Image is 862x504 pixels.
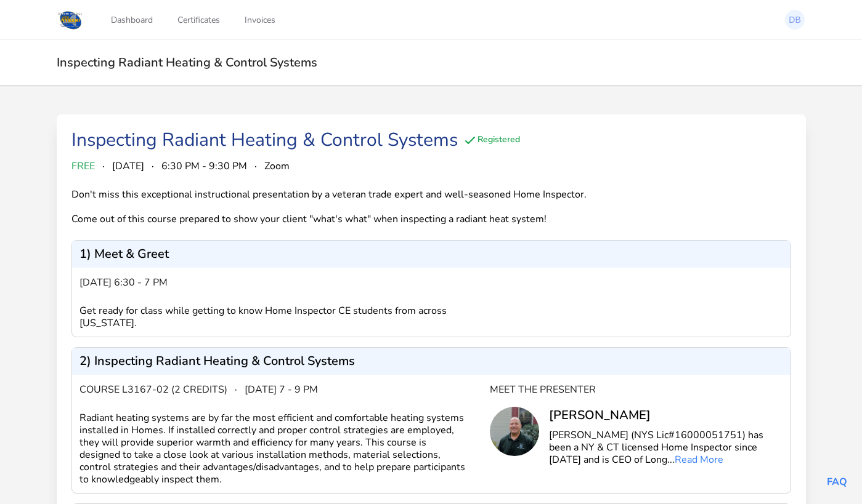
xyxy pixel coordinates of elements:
span: FREE [71,159,95,174]
span: [DATE] 6:30 - 7 pm [79,275,168,290]
span: · [235,382,237,397]
img: Daniel Bartels [785,10,805,30]
span: Zoom [264,159,290,174]
div: Registered [463,133,520,148]
span: [DATE] 7 - 9 pm [245,382,318,397]
div: [PERSON_NAME] [549,407,783,424]
a: FAQ [827,475,847,489]
span: · [254,159,257,174]
div: Don't miss this exceptional instructional presentation by a veteran trade expert and well-seasone... [71,188,611,225]
div: Inspecting Radiant Heating & Control Systems [71,129,458,151]
h2: Inspecting Radiant Heating & Control Systems [57,55,806,70]
a: Read More [675,453,723,466]
span: Course L3167-02 (2 credits) [79,382,227,397]
div: Meet the Presenter [490,382,783,397]
p: [PERSON_NAME] (NYS Lic#16000051751) has been a NY & CT licensed Home Inspector since [DATE] and i... [549,429,783,466]
div: Radiant heating systems are by far the most efficient and comfortable heating systems installed i... [79,412,490,486]
p: 2) Inspecting Radiant Heating & Control Systems [79,355,355,367]
span: · [102,159,105,174]
span: [DATE] [112,159,144,174]
p: 1) Meet & Greet [79,248,169,260]
span: 6:30 PM - 9:30 PM [161,159,247,174]
img: Chris Long [490,407,539,456]
img: Logo [57,9,84,31]
span: · [152,159,154,174]
div: Get ready for class while getting to know Home Inspector CE students from across [US_STATE]. [79,305,490,329]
